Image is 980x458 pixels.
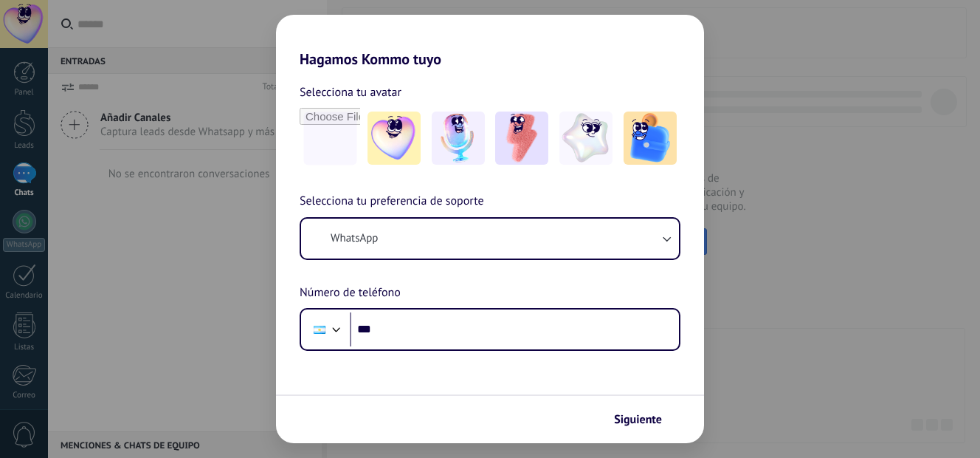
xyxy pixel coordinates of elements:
h2: Hagamos Kommo tuyo [276,15,704,68]
img: -4.jpeg [559,112,612,165]
span: Selecciona tu preferencia de soporte [300,192,484,211]
span: Selecciona tu avatar [300,83,401,102]
img: -5.jpeg [624,112,677,165]
img: -1.jpeg [367,112,421,165]
span: WhatsApp [331,231,378,246]
button: WhatsApp [301,219,679,259]
span: Número de teléfono [300,284,401,303]
div: Argentina: + 54 [306,314,334,345]
img: -3.jpeg [495,112,548,165]
button: Siguiente [607,407,682,432]
span: Siguiente [614,414,662,425]
img: -2.jpeg [432,112,485,165]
